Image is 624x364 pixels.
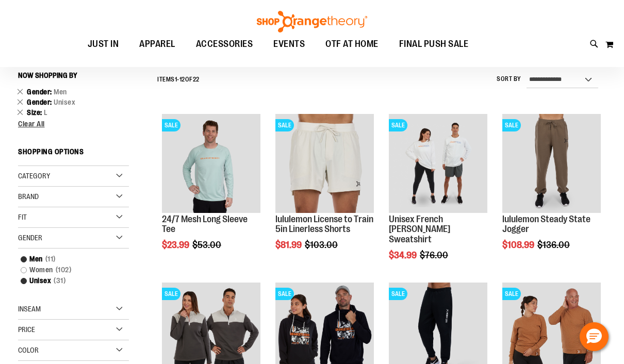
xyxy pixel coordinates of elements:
[389,288,407,300] span: SALE
[384,109,492,287] div: product
[389,214,450,245] a: Unisex French [PERSON_NAME] Sweatshirt
[51,275,68,286] span: 31
[497,75,521,84] label: Sort By
[77,32,129,56] a: JUST IN
[389,114,487,212] img: Unisex French Terry Crewneck Sweatshirt primary image
[502,119,521,131] span: SALE
[162,119,180,131] span: SALE
[175,76,177,83] span: 1
[162,114,260,212] img: Main Image of 1457095
[275,114,374,214] a: lululemon License to Train 5in Linerless ShortsSALE
[275,288,294,300] span: SALE
[186,32,264,56] a: ACCESSORIES
[502,288,521,300] span: SALE
[502,214,590,235] a: lululemon Steady State Jogger
[18,120,45,128] span: Clear All
[502,240,536,250] span: $108.99
[263,32,315,56] a: EVENTS
[18,143,129,166] strong: Shopping Options
[129,32,186,56] a: APPAREL
[192,240,223,250] span: $53.00
[399,32,469,56] span: FINAL PUSH SALE
[53,264,74,275] span: 102
[270,109,379,276] div: product
[502,114,601,214] a: lululemon Steady State JoggerSALE
[389,250,418,260] span: $34.99
[18,172,50,180] span: Category
[497,109,606,276] div: product
[389,114,487,214] a: Unisex French Terry Crewneck Sweatshirt primary imageSALE
[275,240,303,250] span: $81.99
[502,114,601,212] img: lululemon Steady State Jogger
[43,254,58,264] span: 11
[275,114,374,212] img: lululemon License to Train 5in Linerless Shorts
[27,88,54,96] span: Gender
[273,32,305,56] span: EVENTS
[179,76,185,83] span: 12
[54,98,75,106] span: Unisex
[44,108,48,117] span: L
[389,119,407,131] span: SALE
[18,67,83,84] button: Now Shopping by
[537,240,571,250] span: $136.00
[580,322,609,351] button: Hello, have a question? Let’s chat.
[157,109,266,276] div: product
[54,88,67,96] span: Men
[193,76,200,83] span: 22
[88,32,119,56] span: JUST IN
[162,114,260,214] a: Main Image of 1457095SALE
[18,213,27,221] span: Fit
[18,192,39,201] span: Brand
[389,32,479,56] a: FINAL PUSH SALE
[305,240,339,250] span: $103.00
[157,72,200,88] h2: Items - of
[18,305,41,313] span: Inseam
[139,32,175,56] span: APPAREL
[27,108,44,117] span: Size
[162,214,248,235] a: 24/7 Mesh Long Sleeve Tee
[27,98,54,106] span: Gender
[255,11,369,32] img: Shop Orangetheory
[275,214,373,235] a: lululemon License to Train 5in Linerless Shorts
[15,264,122,275] a: Women102
[275,119,294,131] span: SALE
[420,250,450,260] span: $76.00
[196,32,253,56] span: ACCESSORIES
[15,254,122,264] a: Men11
[325,32,379,56] span: OTF AT HOME
[162,288,180,300] span: SALE
[18,346,39,354] span: Color
[162,240,191,250] span: $23.99
[315,32,389,56] a: OTF AT HOME
[15,275,122,286] a: Unisex31
[18,234,42,242] span: Gender
[18,325,35,334] span: Price
[18,120,129,127] a: Clear All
